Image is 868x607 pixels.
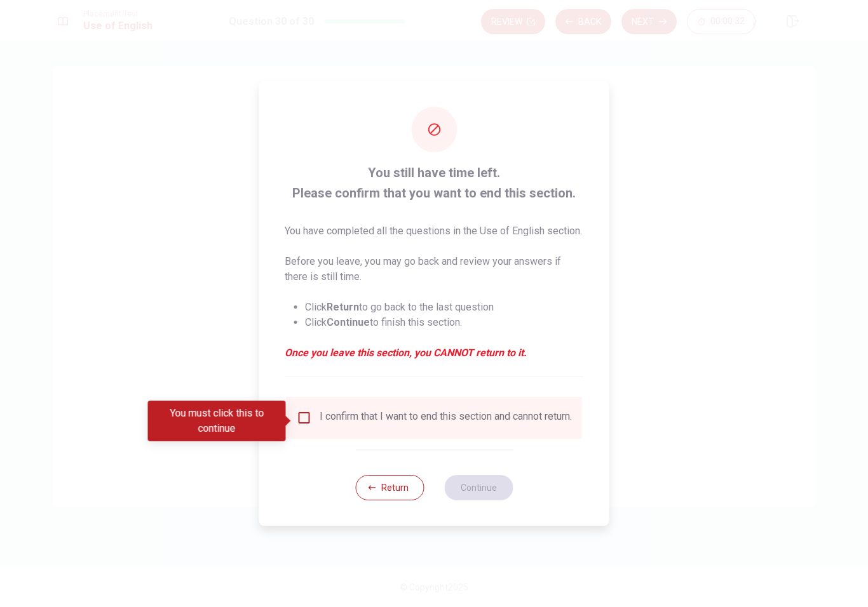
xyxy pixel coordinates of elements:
[327,301,359,313] strong: Return
[327,316,370,328] strong: Continue
[285,254,584,284] p: Before you leave, you may go back and review your answers if there is still time.
[444,475,513,500] button: Continue
[285,223,584,239] p: You have completed all the questions in the Use of English section.
[320,410,572,425] div: I confirm that I want to end this section and cannot return.
[305,300,584,315] li: Click to go back to the last question
[285,163,584,203] span: You still have time left. Please confirm that you want to end this section.
[285,345,584,361] em: Once you leave this section, you CANNOT return to it.
[305,315,584,330] li: Click to finish this section.
[148,401,286,441] div: You must click this to continue
[355,475,424,500] button: Return
[297,410,312,425] span: You must click this to continue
